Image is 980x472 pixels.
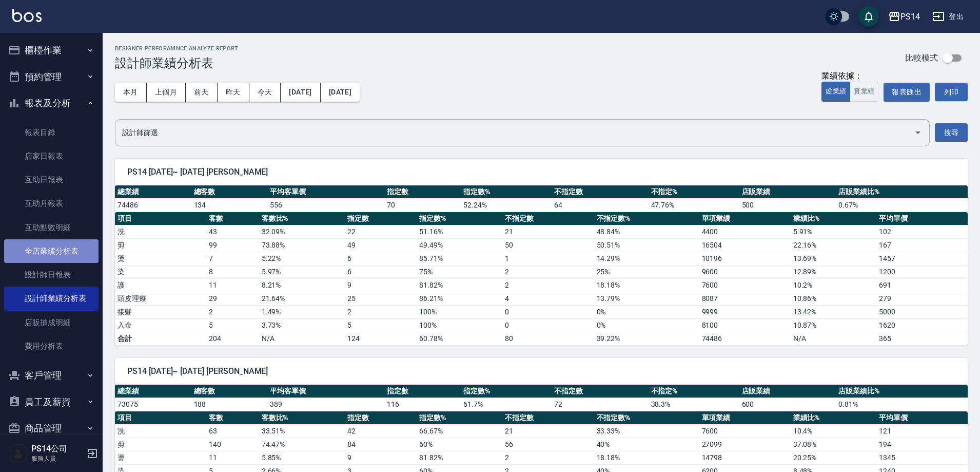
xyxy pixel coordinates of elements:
h3: 設計師業績分析表 [115,56,239,70]
td: 1620 [876,318,968,332]
td: 100 % [417,318,502,332]
button: 商品管理 [4,415,99,442]
th: 不指定數% [594,411,699,425]
th: 不指定數 [502,212,594,225]
td: 21 [502,424,594,438]
td: 167 [876,238,968,252]
td: 0.81 % [836,398,968,411]
td: 洗 [115,225,206,238]
td: 99 [206,238,259,252]
td: 25 [345,292,417,305]
td: 11 [206,451,259,464]
th: 平均客單價 [267,385,384,398]
td: 13.42 % [791,305,876,318]
td: 691 [876,278,968,292]
td: 6 [345,265,417,278]
td: 500 [739,198,836,212]
a: 費用分析表 [4,334,99,358]
td: 61.7 % [461,398,552,411]
td: 0 [502,318,594,332]
td: 洗 [115,424,206,438]
th: 店販業績 [739,385,836,398]
span: PS14 [DATE]~ [DATE] [PERSON_NAME] [127,167,955,177]
td: 1457 [876,252,968,265]
td: 73.88 % [259,238,345,252]
td: 140 [206,438,259,451]
img: Logo [12,9,42,22]
p: 服務人員 [31,454,84,463]
th: 總客數 [191,385,268,398]
td: 0 [502,305,594,318]
td: 22 [345,225,417,238]
td: 10196 [699,252,791,265]
td: 102 [876,225,968,238]
td: 74486 [699,332,791,345]
td: 43 [206,225,259,238]
td: 13.79 % [594,292,699,305]
button: [DATE] [321,83,360,102]
td: 2 [502,278,594,292]
button: 本月 [115,83,147,102]
td: 33.33 % [594,424,699,438]
td: 33.51 % [259,424,345,438]
span: PS14 [DATE]~ [DATE] [PERSON_NAME] [127,366,955,376]
td: 9 [345,451,417,464]
th: 指定數 [384,185,461,199]
th: 平均單價 [876,212,968,225]
td: 1 [502,252,594,265]
button: 預約管理 [4,64,99,90]
th: 項目 [115,411,206,425]
td: 50 [502,238,594,252]
td: 1200 [876,265,968,278]
h5: PS14公司 [31,444,84,454]
td: 124 [345,332,417,345]
button: 上個月 [147,83,186,102]
th: 指定數% [417,411,502,425]
button: 實業績 [850,82,878,102]
button: 登出 [928,7,968,26]
td: 4400 [699,225,791,238]
td: 8100 [699,318,791,332]
td: 51.16 % [417,225,502,238]
td: 556 [267,198,384,212]
td: 21 [502,225,594,238]
td: 12.89 % [791,265,876,278]
td: 84 [345,438,417,451]
td: 剪 [115,438,206,451]
th: 客數 [206,411,259,425]
th: 指定數% [417,212,502,225]
button: 列印 [935,83,968,101]
th: 總業績 [115,385,191,398]
td: 5.97 % [259,265,345,278]
td: 73075 [115,398,191,411]
h2: Designer Perforamnce Analyze Report [115,45,239,52]
th: 指定數 [384,385,461,398]
td: 47.76 % [649,198,739,212]
td: 9999 [699,305,791,318]
td: 8.21 % [259,278,345,292]
td: 4 [502,292,594,305]
th: 店販業績比% [836,385,968,398]
button: 今天 [249,83,281,102]
th: 店販業績比% [836,185,968,199]
th: 指定數 [345,212,417,225]
td: 10.87 % [791,318,876,332]
a: 店販抽成明細 [4,311,99,334]
td: 0 % [594,305,699,318]
td: 279 [876,292,968,305]
th: 指定數 [345,411,417,425]
button: 前天 [186,83,218,102]
td: 194 [876,438,968,451]
td: 37.08 % [791,438,876,451]
td: 134 [191,198,268,212]
div: 業績依據： [821,71,878,82]
td: 49 [345,238,417,252]
td: 188 [191,398,268,411]
td: 5.22 % [259,252,345,265]
td: 49.49 % [417,238,502,252]
td: 7600 [699,278,791,292]
td: 11 [206,278,259,292]
td: 7 [206,252,259,265]
td: 2 [502,265,594,278]
td: 32.09 % [259,225,345,238]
